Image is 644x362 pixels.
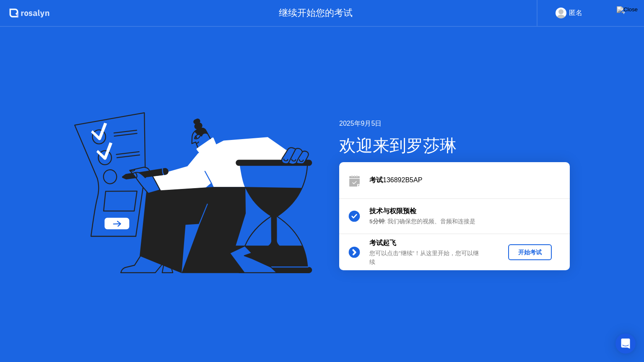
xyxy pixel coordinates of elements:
b: 5分钟 [369,218,384,225]
div: 您可以点击”继续”！从这里开始，您可以继续 [369,249,490,266]
b: 考试起飞 [369,239,396,246]
button: 开始考试 [508,244,552,260]
div: : 我们确保您的视频、音频和连接是 [369,217,490,226]
div: 开始考试 [512,248,548,256]
div: Open Intercom Messenger [615,334,636,354]
img: Close [617,6,638,13]
b: 技术与权限预检 [369,207,416,215]
div: 136892B5AP [369,175,570,185]
b: 考试 [369,176,383,184]
div: 欢迎来到罗莎琳 [339,133,570,158]
div: 匿名 [569,8,582,18]
div: 2025年9月5日 [339,119,570,129]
